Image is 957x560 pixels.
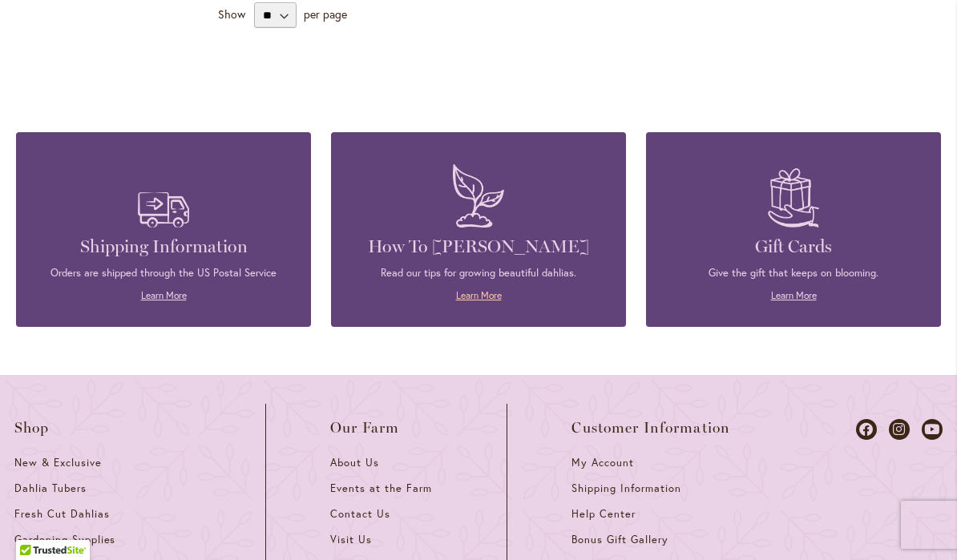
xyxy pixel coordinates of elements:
[456,289,502,301] a: Learn More
[330,533,372,546] span: Visit Us
[14,481,87,495] span: Dahlia Tubers
[856,419,877,440] a: Dahlias on Facebook
[330,481,431,495] span: Events at the Farm
[670,266,917,280] p: Give the gift that keeps on blooming.
[355,236,602,258] h4: How To [PERSON_NAME]
[12,503,57,548] iframe: Launch Accessibility Center
[14,533,115,546] span: Gardening Supplies
[889,419,910,440] a: Dahlias on Instagram
[218,6,245,22] span: Show
[40,266,287,280] p: Orders are shipped through the US Postal Service
[141,289,187,301] a: Learn More
[330,456,379,469] span: About Us
[330,420,399,436] span: Our Farm
[304,6,347,22] span: per page
[330,507,390,521] span: Contact Us
[922,419,943,440] a: Dahlias on Youtube
[40,236,287,258] h4: Shipping Information
[14,456,102,469] span: New & Exclusive
[670,236,917,258] h4: Gift Cards
[771,289,817,301] a: Learn More
[571,507,636,521] span: Help Center
[355,266,602,280] p: Read our tips for growing beautiful dahlias.
[571,533,668,546] span: Bonus Gift Gallery
[14,507,110,521] span: Fresh Cut Dahlias
[571,420,730,436] span: Customer Information
[571,456,634,469] span: My Account
[571,481,680,495] span: Shipping Information
[14,420,50,436] span: Shop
